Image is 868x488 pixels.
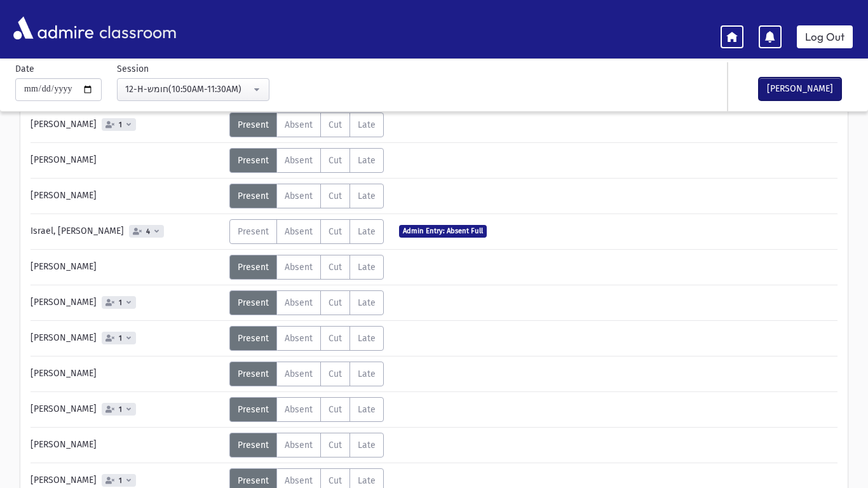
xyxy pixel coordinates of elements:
div: [PERSON_NAME] [24,112,229,137]
span: 1 [116,299,125,307]
span: Absent [285,440,313,451]
div: [PERSON_NAME] [24,184,229,208]
div: AttTypes [229,255,384,280]
span: Late [358,404,376,415]
span: Cut [329,404,342,415]
div: [PERSON_NAME] [24,397,229,422]
span: Cut [329,475,342,486]
span: 1 [116,477,125,485]
span: Present [238,155,269,166]
label: Date [15,62,34,76]
div: 12-H-חומש(10:50AM-11:30AM) [125,83,251,96]
span: Cut [329,226,342,237]
span: Present [238,262,269,273]
span: Cut [329,119,342,130]
span: Absent [285,119,313,130]
span: Late [358,369,376,379]
div: AttTypes [229,148,384,173]
span: Cut [329,155,342,166]
span: Present [238,119,269,130]
div: [PERSON_NAME] [24,255,229,280]
span: 1 [116,405,125,414]
span: Cut [329,440,342,451]
div: [PERSON_NAME] [24,290,229,315]
span: Absent [285,404,313,415]
span: Present [238,369,269,379]
div: AttTypes [229,219,384,244]
div: AttTypes [229,290,384,315]
span: Absent [285,475,313,486]
span: Absent [285,369,313,379]
span: 1 [116,334,125,342]
span: Present [238,297,269,308]
span: Late [358,226,376,237]
span: Late [358,191,376,201]
a: Log Out [797,25,853,48]
span: Absent [285,297,313,308]
div: [PERSON_NAME] [24,433,229,457]
div: AttTypes [229,362,384,386]
img: AdmirePro [10,13,97,43]
span: Late [358,119,376,130]
button: [PERSON_NAME] [759,78,841,100]
span: Cut [329,369,342,379]
span: Cut [329,333,342,344]
span: Absent [285,226,313,237]
span: 1 [116,121,125,129]
span: Present [238,475,269,486]
div: AttTypes [229,112,384,137]
span: Cut [329,262,342,273]
div: [PERSON_NAME] [24,148,229,173]
div: AttTypes [229,184,384,208]
span: classroom [97,11,177,45]
div: [PERSON_NAME] [24,362,229,386]
span: Present [238,333,269,344]
span: Absent [285,333,313,344]
span: Present [238,226,269,237]
button: 12-H-חומש(10:50AM-11:30AM) [117,78,269,101]
span: Late [358,297,376,308]
span: Present [238,440,269,451]
span: Absent [285,155,313,166]
span: Present [238,191,269,201]
span: Admin Entry: Absent Full [399,225,487,237]
span: Cut [329,297,342,308]
span: Late [358,333,376,344]
span: Absent [285,262,313,273]
div: Israel, [PERSON_NAME] [24,219,229,244]
span: Late [358,155,376,166]
div: AttTypes [229,397,384,422]
div: [PERSON_NAME] [24,326,229,351]
label: Session [117,62,149,76]
span: 4 [144,227,153,236]
span: Cut [329,191,342,201]
span: Present [238,404,269,415]
span: Late [358,262,376,273]
div: AttTypes [229,326,384,351]
div: AttTypes [229,433,384,457]
span: Absent [285,191,313,201]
